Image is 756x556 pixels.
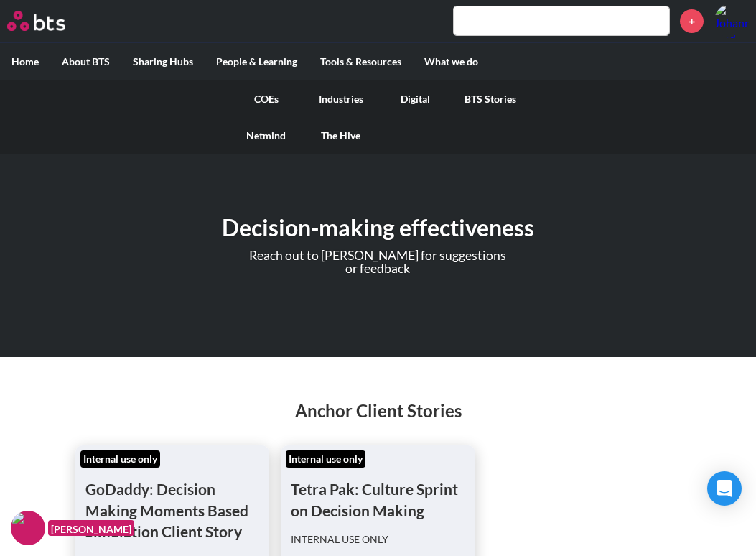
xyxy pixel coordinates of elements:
[291,532,465,547] p: INTERNAL USE ONLY
[85,455,259,542] h1: GoDaddy: Decision Making Moments Based Simulation Client Story
[291,455,465,521] h1: Tetra Pak: Culture Sprint on Decision Making
[714,4,749,38] img: Johanna Lindquist
[121,43,205,80] label: Sharing Hubs
[413,43,490,80] label: What we do
[286,450,365,468] div: Internal use only
[205,43,309,80] label: People & Learning
[309,43,413,80] label: Tools & Resources
[7,11,92,31] a: Go home
[714,4,749,38] a: Profile
[48,520,134,537] figcaption: [PERSON_NAME]
[11,511,45,545] img: F
[7,11,65,31] img: BTS Logo
[248,249,508,274] p: Reach out to [PERSON_NAME] for suggestions or feedback
[680,9,704,33] a: +
[216,212,540,244] h1: Decision-making effectiveness
[50,43,121,80] label: About BTS
[80,450,160,468] div: Internal use only
[707,471,742,506] div: Open Intercom Messenger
